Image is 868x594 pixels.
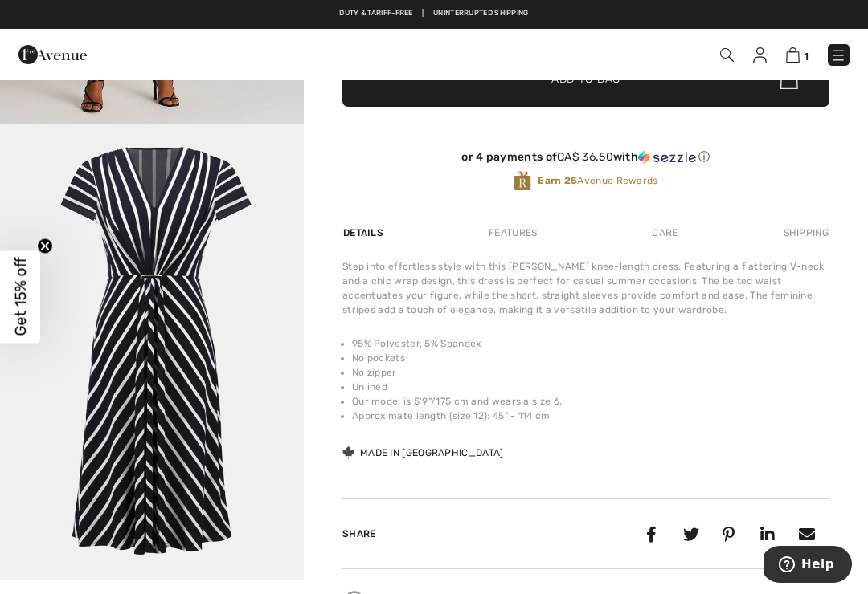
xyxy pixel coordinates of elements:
img: Menu [830,47,846,63]
a: 1 [786,45,809,64]
img: Shopping Bag [786,47,800,63]
div: Care [638,218,691,247]
span: Avenue Rewards [538,173,657,188]
strong: Earn 25 [538,175,577,186]
img: My Info [753,47,767,63]
a: 1ère Avenue [18,46,87,61]
div: or 4 payments of with [342,150,829,165]
img: 1ère Avenue [18,39,87,71]
div: Step into effortless style with this [PERSON_NAME] knee-length dress. Featuring a flattering V-ne... [342,259,829,317]
iframe: Opens a widget where you can find more information [764,546,852,586]
img: Sezzle [638,150,696,165]
button: Close teaser [37,238,53,254]
div: Features [475,218,551,247]
div: Details [342,218,387,247]
div: Shipping [780,218,829,247]
span: 1 [804,51,809,63]
span: Share [342,528,376,539]
div: or 4 payments ofCA$ 36.50withSezzle Click to learn more about Sezzle [342,150,829,170]
li: 95% Polyester, 5% Spandex [352,336,829,351]
img: Avenue Rewards [514,170,531,192]
li: No pockets [352,351,829,365]
div: Made in [GEOGRAPHIC_DATA] [342,445,504,460]
li: Our model is 5'9"/175 cm and wears a size 6. [352,394,829,409]
span: Get 15% off [11,258,30,336]
li: No zipper [352,365,829,380]
li: Unlined [352,380,829,394]
img: Search [720,48,734,62]
li: Approximate length (size 12): 45" - 114 cm [352,409,829,423]
span: CA$ 36.50 [557,150,613,164]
